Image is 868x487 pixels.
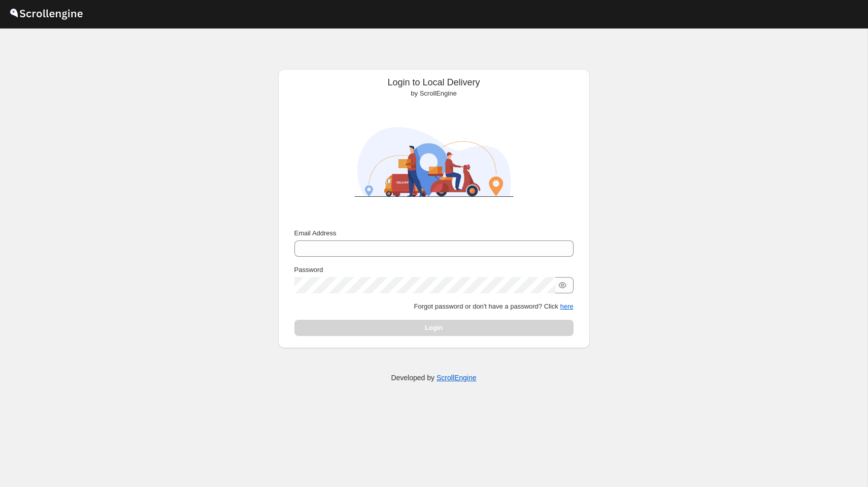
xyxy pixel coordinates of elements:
span: by ScrollEngine [411,89,456,97]
button: here [560,302,573,310]
p: Forgot password or don't have a password? Click [294,301,574,312]
span: Email Address [294,229,337,237]
img: ScrollEngine [345,103,523,221]
p: Developed by [391,373,476,383]
a: ScrollEngine [437,374,477,382]
div: Login to Local Delivery [286,77,582,99]
span: Password [294,266,323,273]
